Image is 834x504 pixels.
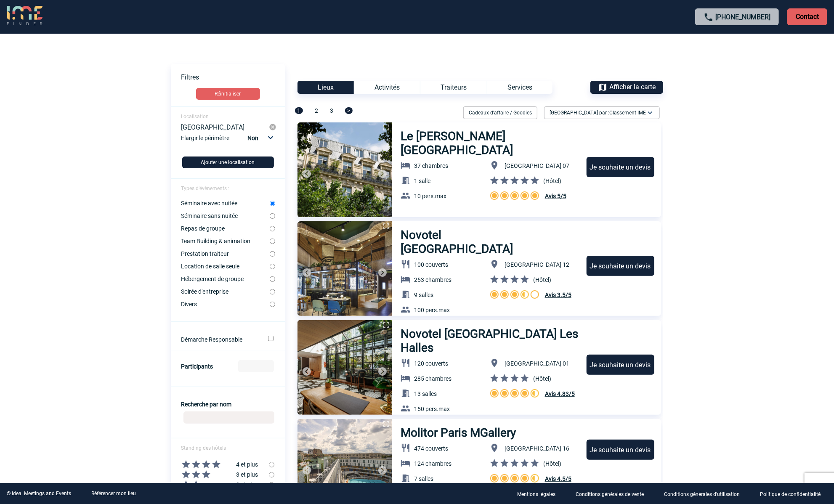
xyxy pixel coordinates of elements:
span: [GEOGRAPHIC_DATA] 07 [505,162,569,169]
span: (Hôtel) [543,178,561,184]
img: 1.jpg [297,221,392,316]
h3: Novotel [GEOGRAPHIC_DATA] Les Halles [401,327,579,355]
img: 1.jpg [297,122,392,217]
span: (Hôtel) [533,276,551,283]
div: Je souhaite un devis [587,256,654,276]
img: baseline_group_white_24dp-b.png [401,305,411,315]
input: Démarche Responsable [268,336,274,341]
div: Elargir le périmètre [181,133,276,150]
img: baseline_group_white_24dp-b.png [401,191,411,201]
p: Mentions légales [517,491,555,497]
div: Activités [354,81,420,94]
img: baseline_hotel_white_24dp-b.png [401,373,411,383]
label: Séminaire sans nuitée [181,212,270,219]
a: Réinitialiser [171,88,285,100]
div: [GEOGRAPHIC_DATA] [181,123,269,131]
label: Recherche par nom [181,401,231,408]
span: Afficher la carte [609,83,656,91]
div: © Ideal Meetings and Events [7,491,71,496]
img: baseline_hotel_white_24dp-b.png [401,274,411,284]
label: Hébergement de groupe [181,276,270,282]
img: baseline_restaurant_white_24dp-b.png [401,259,411,269]
img: baseline_location_on_white_24dp-b.png [489,259,499,269]
span: 37 chambres [414,162,448,169]
p: Contact [787,8,827,25]
span: > [345,107,353,114]
span: 100 couverts [414,261,448,268]
div: Je souhaite un devis [587,157,654,177]
img: baseline_expand_more_white_24dp-b.png [646,109,654,117]
img: baseline_restaurant_white_24dp-b.png [401,443,411,453]
label: Team Building & animation [181,238,270,244]
a: Politique de confidentialité [753,490,834,498]
span: 474 couverts [414,445,448,452]
h3: Le [PERSON_NAME] [GEOGRAPHIC_DATA] [401,129,579,157]
img: baseline_hotel_white_24dp-b.png [401,160,411,170]
a: Mentions légales [510,490,569,498]
span: 13 salles [414,390,437,397]
span: Avis 5/5 [545,193,566,199]
p: Conditions générales d'utilisation [664,491,740,497]
span: 9 salles [414,292,433,298]
label: Démarche Responsable [181,336,256,343]
span: 3 [330,107,333,114]
button: Ajouter une localisation [182,157,274,168]
div: Je souhaite un devis [587,355,654,375]
img: baseline_meeting_room_white_24dp-b.png [401,289,411,300]
span: Avis 3.5/5 [545,292,571,298]
a: Conditions générales de vente [569,490,657,498]
span: [GEOGRAPHIC_DATA] 16 [505,445,569,452]
label: 3 et plus [171,470,269,480]
h3: Molitor Paris MGallery [401,426,517,440]
span: 285 chambres [414,375,452,382]
span: (Hôtel) [533,375,551,382]
span: 7 salles [414,475,433,482]
span: 1 [295,107,303,114]
label: 4 et plus [171,459,269,470]
label: Divers [181,301,270,308]
span: 120 couverts [414,360,448,367]
img: baseline_hotel_white_24dp-b.png [401,458,411,468]
div: Lieux [297,81,354,94]
img: baseline_meeting_room_white_24dp-b.png [401,175,411,186]
span: Avis 4.83/5 [545,390,575,397]
div: Je souhaite un devis [587,440,654,460]
span: Types d'évènements : [181,186,229,191]
img: baseline_meeting_room_white_24dp-b.png [401,473,411,483]
h3: Novotel [GEOGRAPHIC_DATA] [401,228,555,256]
img: baseline_location_on_white_24dp-b.png [489,160,499,170]
div: Cadeaux d'affaire / Goodies [463,106,537,119]
span: 253 chambres [414,276,452,283]
img: call-24-px.png [704,12,714,22]
p: Conditions générales de vente [576,491,644,497]
span: 124 chambres [414,460,452,467]
label: Séminaire avec nuitée [181,200,270,207]
button: Réinitialiser [196,88,260,100]
span: (Hôtel) [543,460,561,467]
label: Soirée d'entreprise [181,288,270,295]
span: 1 salle [414,178,430,184]
a: Conditions générales d'utilisation [657,490,753,498]
a: Référencer mon lieu [91,491,136,496]
span: [GEOGRAPHIC_DATA] 12 [505,261,569,268]
label: Participants [181,363,213,370]
div: Traiteurs [420,81,487,94]
a: [PHONE_NUMBER] [715,13,770,21]
span: 10 pers.max [414,193,446,199]
p: Filtres [181,73,285,81]
span: [GEOGRAPHIC_DATA] 01 [505,360,569,367]
span: Avis 4.5/5 [545,475,571,482]
span: Classement IME [609,110,646,116]
span: Standing des hôtels [181,445,226,451]
div: Services [487,81,552,94]
label: Location de salle seule [181,263,270,270]
img: baseline_location_on_white_24dp-b.png [489,358,499,368]
span: 2 [315,107,318,114]
span: 150 pers.max [414,406,450,412]
span: [GEOGRAPHIC_DATA] par : [550,109,646,117]
label: Prestation traiteur [181,250,270,257]
div: Filtrer sur Cadeaux d'affaire / Goodies [460,106,541,119]
img: baseline_meeting_room_white_24dp-b.png [401,388,411,398]
label: Repas de groupe [181,225,270,232]
span: Localisation [181,114,209,119]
